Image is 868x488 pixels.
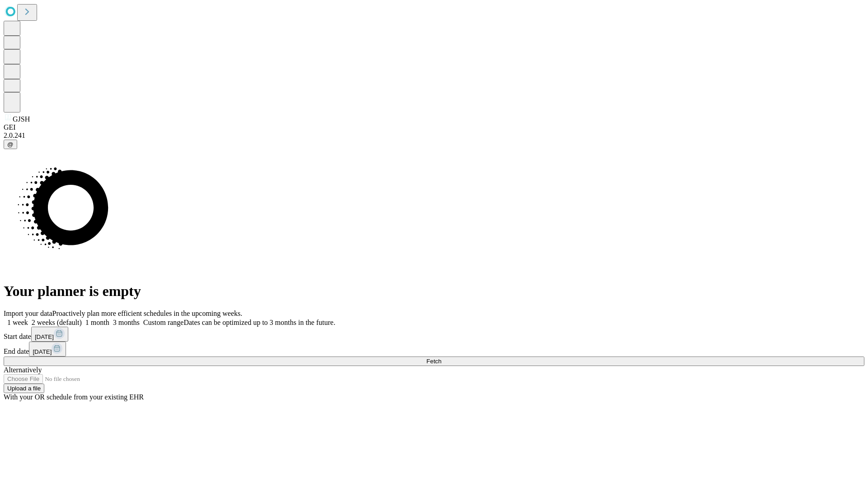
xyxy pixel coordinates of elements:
span: @ [7,141,14,148]
span: GJSH [13,115,30,123]
span: Custom range [143,319,184,326]
span: [DATE] [35,333,54,340]
span: Alternatively [4,366,42,374]
div: Start date [4,327,864,342]
span: Fetch [426,358,441,365]
button: [DATE] [29,342,66,357]
button: Upload a file [4,384,44,393]
span: 3 months [113,319,140,326]
div: GEI [4,123,864,131]
span: Import your data [4,310,52,317]
span: With your OR schedule from your existing EHR [4,393,144,401]
span: [DATE] [33,348,52,355]
div: 2.0.241 [4,131,864,140]
span: 1 week [7,319,28,326]
button: [DATE] [31,327,68,342]
span: 1 month [85,319,109,326]
button: @ [4,140,17,149]
span: Proactively plan more efficient schedules in the upcoming weeks. [52,310,242,317]
span: 2 weeks (default) [32,319,82,326]
button: Fetch [4,357,864,366]
div: End date [4,342,864,357]
h1: Your planner is empty [4,283,864,300]
span: Dates can be optimized up to 3 months in the future. [184,319,335,326]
